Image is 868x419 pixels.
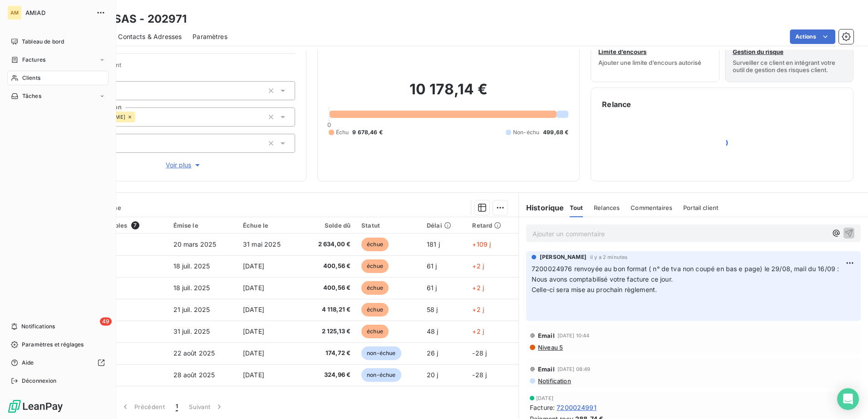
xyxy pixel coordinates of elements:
[7,399,64,414] img: Logo LeanPay
[536,395,553,401] span: [DATE]
[166,161,202,170] span: Voir plus
[118,32,182,41] span: Contacts & Adresses
[557,366,591,372] span: [DATE] 08:49
[590,254,627,260] span: il y a 2 minutes
[472,306,484,313] span: +2 j
[361,281,389,295] span: échue
[336,128,349,136] span: Échu
[243,327,264,335] span: [DATE]
[173,262,210,270] span: 18 juil. 2025
[306,349,350,358] span: 174,72 €
[7,356,108,370] a: Aide
[472,222,513,229] div: Retard
[25,9,91,16] span: AMIAD
[427,284,437,292] span: 61 j
[591,24,719,82] button: Limite d’encoursAjouter une limite d’encours autorisé
[306,305,350,314] span: 4 118,21 €
[100,317,112,326] span: 49
[427,349,439,357] span: 26 j
[683,204,718,211] span: Portail client
[519,202,564,213] h6: Historique
[790,29,835,44] button: Actions
[602,99,842,110] h6: Relance
[73,160,295,170] button: Voir plus
[543,128,568,136] span: 499,68 €
[837,388,859,410] div: Open Intercom Messenger
[173,327,210,335] span: 31 juil. 2025
[537,377,571,385] span: Notification
[135,113,143,121] input: Ajouter une valeur
[361,346,401,360] span: non-échue
[306,222,350,229] div: Solde dû
[306,370,350,380] span: 324,96 €
[733,48,784,55] span: Gestion du risque
[537,344,563,351] span: Niveau 5
[243,284,264,292] span: [DATE]
[22,74,40,82] span: Clients
[176,402,178,411] span: 1
[21,322,55,331] span: Notifications
[538,332,555,339] span: Email
[361,325,389,338] span: échue
[22,359,34,367] span: Aide
[243,222,295,229] div: Échue le
[243,240,281,248] span: 31 mai 2025
[472,240,491,248] span: +109 j
[513,128,539,136] span: Non-échu
[22,92,41,100] span: Tâches
[472,327,484,335] span: +2 j
[472,371,487,379] span: -28 j
[532,265,841,283] span: 7200024976 renvoyée au bon format ( n° de tva non coupé en bas e page) le 29/08, mail du 16/09 : ...
[472,349,487,357] span: -28 j
[530,403,555,412] span: Facture :
[131,221,139,229] span: 7
[173,240,217,248] span: 20 mars 2025
[73,61,295,74] span: Propriétés Client
[243,306,264,313] span: [DATE]
[243,371,264,379] span: [DATE]
[306,240,350,249] span: 2 634,00 €
[361,222,416,229] div: Statut
[427,371,439,379] span: 20 j
[71,221,162,229] div: Pièces comptables
[22,341,84,349] span: Paramètres et réglages
[361,238,389,251] span: échue
[598,48,646,55] span: Limite d’encours
[183,397,229,416] button: Suivant
[243,349,264,357] span: [DATE]
[538,365,555,373] span: Email
[427,240,440,248] span: 181 j
[306,283,350,292] span: 400,56 €
[427,262,437,270] span: 61 j
[472,262,484,270] span: +2 j
[557,403,597,412] span: 7200024991
[173,349,215,357] span: 22 août 2025
[352,128,383,136] span: 9 678,46 €
[361,259,389,273] span: échue
[472,284,484,292] span: +2 j
[594,204,620,211] span: Relances
[427,222,461,229] div: Délai
[7,5,22,20] div: AM
[243,262,264,270] span: [DATE]
[173,284,210,292] span: 18 juil. 2025
[427,306,438,313] span: 58 j
[80,11,187,27] h3: SAUR SAS - 202971
[173,306,210,313] span: 21 juil. 2025
[22,38,64,46] span: Tableau de bord
[327,121,331,128] span: 0
[361,368,401,382] span: non-échue
[173,371,215,379] span: 28 août 2025
[557,333,590,338] span: [DATE] 10:44
[329,80,569,107] h2: 10 178,14 €
[22,56,45,64] span: Factures
[306,262,350,271] span: 400,56 €
[306,327,350,336] span: 2 125,13 €
[598,59,701,66] span: Ajouter une limite d’encours autorisé
[532,286,657,293] span: Celle-ci sera mise au prochain règlement.
[725,24,853,82] button: Gestion du risqueSurveiller ce client en intégrant votre outil de gestion des risques client.
[570,204,583,211] span: Tout
[427,327,439,335] span: 48 j
[22,377,57,385] span: Déconnexion
[631,204,672,211] span: Commentaires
